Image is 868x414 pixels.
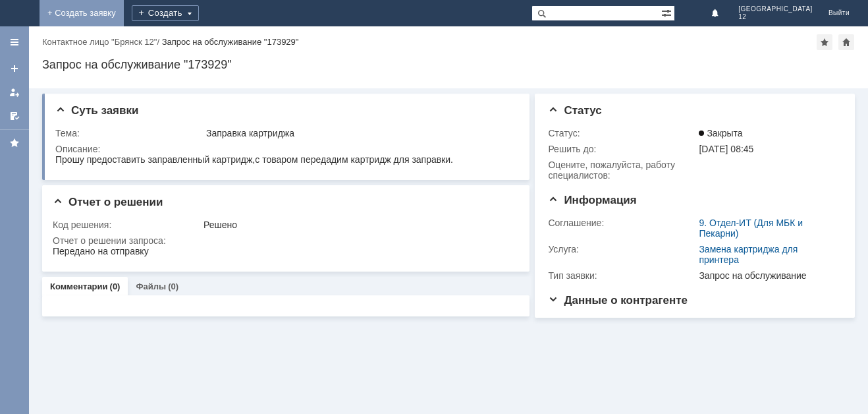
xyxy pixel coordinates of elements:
[699,244,798,265] a: Замена картриджа для принтера
[136,281,166,291] a: Файлы
[548,104,601,117] span: Статус
[42,58,855,71] div: Запрос на обслуживание "173929"
[4,105,25,127] a: Мои согласования
[42,37,157,47] a: Контактное лицо "Брянск 12"
[50,281,108,291] a: Комментарии
[55,128,203,138] div: Тема:
[699,218,803,239] a: 9. Отдел-ИТ (Для МБК и Пекарни)
[110,281,121,291] div: (0)
[206,128,512,138] div: Заправка картриджа
[53,235,514,246] div: Отчет о решении запроса:
[168,281,178,291] div: (0)
[548,270,696,281] div: Тип заявки:
[162,37,299,47] div: Запрос на обслуживание "173929"
[548,294,688,307] span: Данные о контрагенте
[738,13,813,21] span: 12
[132,5,199,21] div: Создать
[4,58,25,79] a: Создать заявку
[53,196,163,208] span: Отчет о решении
[838,34,854,50] div: Сделать домашней страницей
[548,144,696,154] div: Решить до:
[817,34,832,50] div: Добавить в избранное
[548,160,696,181] div: Oцените, пожалуйста, работу специалистов:
[661,6,674,18] span: Расширенный поиск
[738,5,813,13] span: [GEOGRAPHIC_DATA]
[699,144,753,154] span: [DATE] 08:45
[4,82,25,103] a: Мои заявки
[53,220,201,230] div: Код решения:
[42,37,162,47] div: /
[548,218,696,228] div: Соглашение:
[203,220,512,230] div: Решено
[55,104,138,117] span: Суть заявки
[699,270,836,281] div: Запрос на обслуживание
[699,128,742,138] span: Закрыта
[548,194,636,206] span: Информация
[548,244,696,254] div: Услуга:
[55,144,514,154] div: Описание:
[548,128,696,138] div: Статус:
